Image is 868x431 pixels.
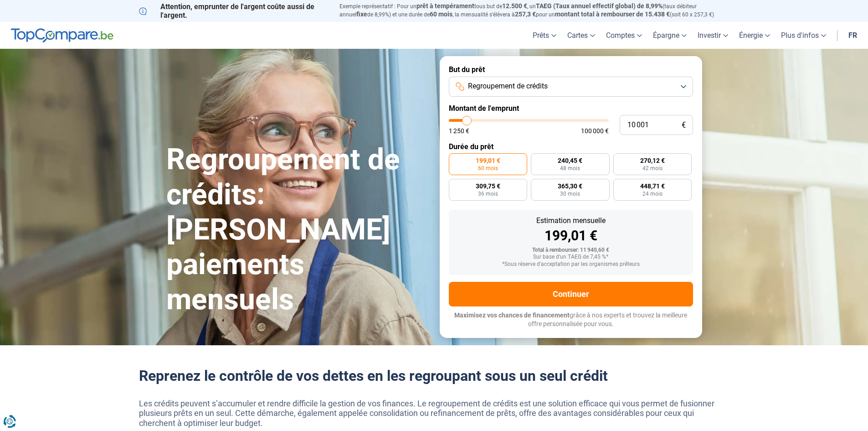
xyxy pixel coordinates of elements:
h1: Regroupement de crédits: [PERSON_NAME] paiements mensuels [166,142,429,317]
img: TopCompare [11,28,113,43]
a: fr [843,22,863,49]
button: Regroupement de crédits [449,77,693,97]
span: montant total à rembourser de 15.438 € [555,10,670,18]
div: Estimation mensuelle [456,217,686,224]
span: 448,71 € [640,183,665,189]
span: 365,30 € [558,183,582,189]
div: 199,01 € [456,229,686,243]
span: 257,3 € [515,10,536,18]
span: 240,45 € [558,157,582,164]
span: prêt à tempérament [416,2,474,10]
span: 309,75 € [476,183,500,189]
a: Investir [692,22,734,49]
span: 60 mois [478,166,498,171]
span: 100 000 € [581,128,609,134]
h2: Reprenez le contrôle de vos dettes en les regroupant sous un seul crédit [139,367,729,384]
div: Total à rembourser: 11 940,60 € [456,247,686,254]
a: Énergie [734,22,776,49]
a: Comptes [601,22,647,49]
a: Prêts [527,22,562,49]
p: Attention, emprunter de l'argent coûte aussi de l'argent. [139,2,329,20]
div: Sur base d'un TAEG de 7,45 %* [456,254,686,260]
span: Maximisez vos chances de financement [454,312,570,319]
span: 30 mois [560,191,580,197]
a: Cartes [562,22,601,49]
label: But du prêt [449,65,693,74]
span: 42 mois [642,166,663,171]
span: 24 mois [642,191,663,197]
span: 12.500 € [502,2,527,10]
span: 1 250 € [449,128,469,134]
a: Épargne [647,22,692,49]
span: fixe [356,10,367,18]
button: Continuer [449,282,693,306]
span: TAEG (Taux annuel effectif global) de 8,99% [536,2,663,10]
p: grâce à nos experts et trouvez la meilleure offre personnalisée pour vous. [449,311,693,329]
span: Regroupement de crédits [468,81,548,91]
p: Les crédits peuvent s’accumuler et rendre difficile la gestion de vos finances. Le regroupement d... [139,399,729,428]
label: Montant de l'emprunt [449,104,693,113]
p: Exemple représentatif : Pour un tous but de , un (taux débiteur annuel de 8,99%) et une durée de ... [339,2,729,19]
label: Durée du prêt [449,142,693,151]
span: 199,01 € [476,157,500,164]
span: 48 mois [560,166,580,171]
div: *Sous réserve d'acceptation par les organismes prêteurs [456,261,686,268]
a: Plus d'infos [776,22,832,49]
span: 60 mois [430,10,452,18]
span: € [682,121,686,129]
span: 270,12 € [640,157,665,164]
span: 36 mois [478,191,498,197]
